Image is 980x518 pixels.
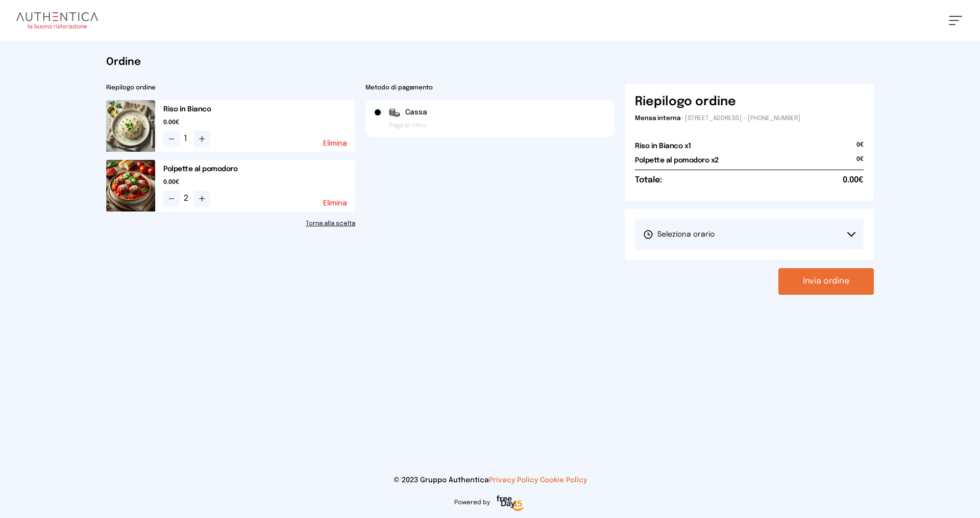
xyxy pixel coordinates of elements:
[106,220,355,228] a: Torna alla scelta
[635,114,864,123] p: - [STREET_ADDRESS] - [PHONE_NUMBER]
[635,174,662,186] h6: Totale:
[106,100,155,152] img: media
[323,140,347,147] button: Elimina
[389,122,426,130] span: Paga al ritiro
[16,12,98,29] img: logo.8f33a47.png
[489,477,538,484] a: Privacy Policy
[843,174,864,186] span: 0.00€
[540,477,587,484] a: Cookie Policy
[635,94,736,110] h6: Riepilogo ordine
[106,160,155,211] img: media
[778,268,874,295] button: Invia ordine
[635,115,680,122] span: Mensa interna
[163,178,355,186] span: 0.00€
[635,219,864,250] button: Seleziona orario
[405,107,427,117] span: Cassa
[643,229,715,240] span: Seleziona orario
[494,493,526,514] img: logo-freeday.3e08031.png
[856,141,864,155] span: 0€
[106,84,355,92] h2: Riepilogo ordine
[163,104,355,114] h2: Riso in Bianco
[856,155,864,170] span: 0€
[635,141,691,151] h2: Riso in Bianco x1
[184,133,190,145] span: 1
[163,164,355,174] h2: Polpette al pomodoro
[106,55,874,69] h1: Ordine
[16,475,964,485] p: © 2023 Gruppo Authentica
[163,119,355,127] span: 0.00€
[365,84,615,92] h2: Metodo di pagamento
[323,200,347,207] button: Elimina
[454,499,490,507] span: Powered by
[635,155,719,166] h2: Polpette al pomodoro x2
[184,193,190,205] span: 2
